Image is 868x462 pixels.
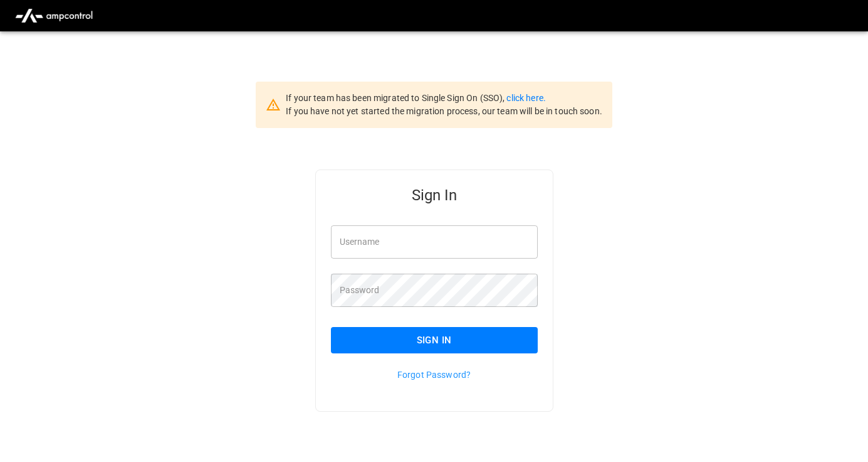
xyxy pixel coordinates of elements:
[286,106,602,116] span: If you have not yet started the migration process, our team will be in touch soon.
[331,327,538,353] button: Sign In
[10,4,98,28] img: ampcontrol.io logo
[331,185,538,205] h5: Sign In
[506,93,545,103] a: click here.
[331,368,538,381] p: Forgot Password?
[286,93,506,103] span: If your team has been migrated to Single Sign On (SSO),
